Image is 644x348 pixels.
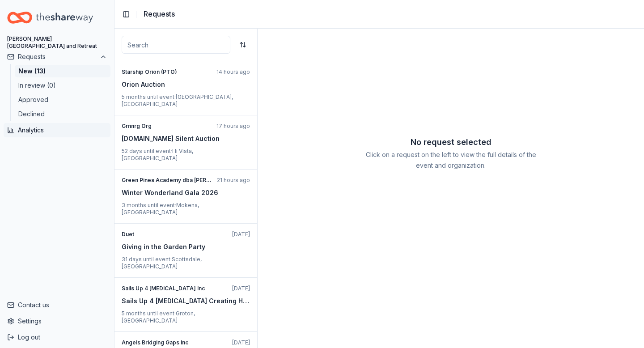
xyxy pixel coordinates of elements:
[122,133,250,144] div: [DOMAIN_NAME] Silent Auction
[4,298,110,312] button: Contact us
[365,135,537,149] p: No request selected
[216,68,250,76] p: 14 hours ago
[144,8,175,20] nav: breadcrumb
[122,68,213,76] p: Starship Orion (PTO)
[122,231,229,238] p: Duet
[15,79,110,92] button: In review (0)
[144,8,175,20] span: Requests
[4,123,110,137] button: Analytics
[232,339,250,346] p: [DATE]
[7,35,107,50] div: [PERSON_NAME] [GEOGRAPHIC_DATA] and Retreat
[122,123,213,130] p: Grnnrg Org
[15,65,110,77] button: New (13)
[4,330,110,344] button: Log out
[15,93,110,106] button: Approved
[232,285,250,292] p: [DATE]
[122,339,229,346] p: Angels Bridging Gaps Inc
[15,108,110,120] button: Declined
[4,50,110,64] button: Requests
[122,242,250,252] div: Giving in the Garden Party
[122,256,250,270] p: 31 days until event · Scottsdale, [GEOGRAPHIC_DATA]
[122,202,250,216] p: 3 months until event · Mokena, [GEOGRAPHIC_DATA]
[122,36,230,54] input: Search
[122,310,250,324] p: 5 months until event · Groton, [GEOGRAPHIC_DATA]
[7,7,107,28] a: Home
[216,123,250,130] p: 17 hours ago
[122,148,250,162] p: 52 days until event · Hi Vista, [GEOGRAPHIC_DATA]
[122,187,250,198] div: Winter Wonderland Gala 2026
[232,231,250,238] p: [DATE]
[365,149,537,171] p: Click on a request on the left to view the full details of the event and organization.
[122,296,250,306] div: Sails Up 4 [MEDICAL_DATA] Creating Hope Gala
[217,177,250,184] p: 21 hours ago
[122,93,250,108] p: 5 months until event · [GEOGRAPHIC_DATA], [GEOGRAPHIC_DATA]
[122,79,250,90] div: Orion Auction
[122,177,213,184] p: Green Pines Academy dba [PERSON_NAME][GEOGRAPHIC_DATA]
[7,300,107,310] a: Contact us
[122,285,229,292] p: Sails Up 4 [MEDICAL_DATA] Inc
[4,314,110,328] button: Settings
